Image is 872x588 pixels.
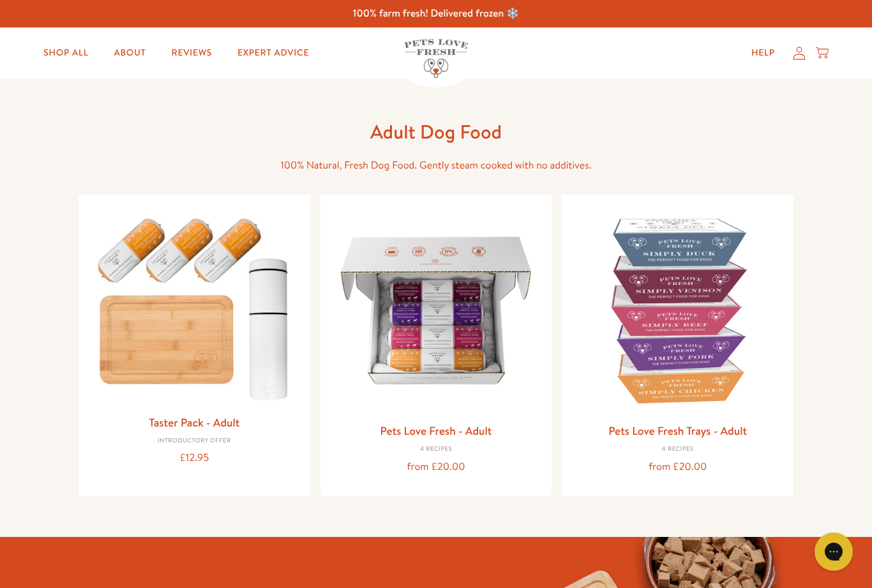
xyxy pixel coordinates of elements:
[89,449,300,467] div: £12.95
[608,423,747,439] a: Pets Love Fresh Trays - Adult
[33,40,98,66] a: Shop All
[331,458,542,476] div: from £20.00
[331,446,542,453] div: 4 Recipes
[103,40,156,66] a: About
[380,423,492,439] a: Pets Love Fresh - Adult
[741,40,785,66] a: Help
[89,205,300,407] img: Taster Pack - Adult
[162,40,222,66] a: Reviews
[280,158,591,172] span: 100% Natural, Fresh Dog Food. Gently steam cooked with no additives.
[404,39,468,78] img: Pets Love Fresh
[572,446,783,453] div: 4 Recipes
[572,205,783,416] img: Pets Love Fresh Trays - Adult
[89,437,300,445] div: Introductory Offer
[227,40,319,66] a: Expert Advice
[572,458,783,476] div: from £20.00
[149,414,239,430] a: Taster Pack - Adult
[808,528,859,575] iframe: Gorgias live chat messenger
[232,119,640,144] h1: Adult Dog Food
[331,205,542,416] img: Pets Love Fresh - Adult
